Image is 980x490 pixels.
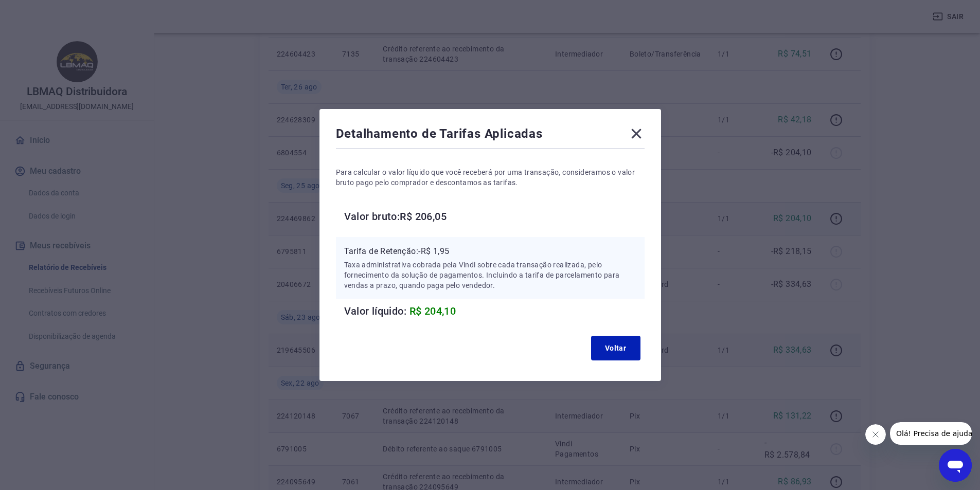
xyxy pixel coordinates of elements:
[409,305,456,317] span: R$ 204,10
[890,422,972,445] iframe: Mensagem da empresa
[939,449,972,482] iframe: Botão para abrir a janela de mensagens
[336,125,645,146] div: Detalhamento de Tarifas Aplicadas
[6,7,86,15] span: Olá! Precisa de ajuda?
[344,245,636,258] p: Tarifa de Retenção: -R$ 1,95
[344,303,645,319] h6: Valor líquido:
[865,424,886,445] iframe: Fechar mensagem
[591,336,640,360] button: Voltar
[336,167,645,188] p: Para calcular o valor líquido que você receberá por uma transação, consideramos o valor bruto pag...
[344,208,645,225] h6: Valor bruto: R$ 206,05
[344,260,636,291] p: Taxa administrativa cobrada pela Vindi sobre cada transação realizada, pelo fornecimento da soluç...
